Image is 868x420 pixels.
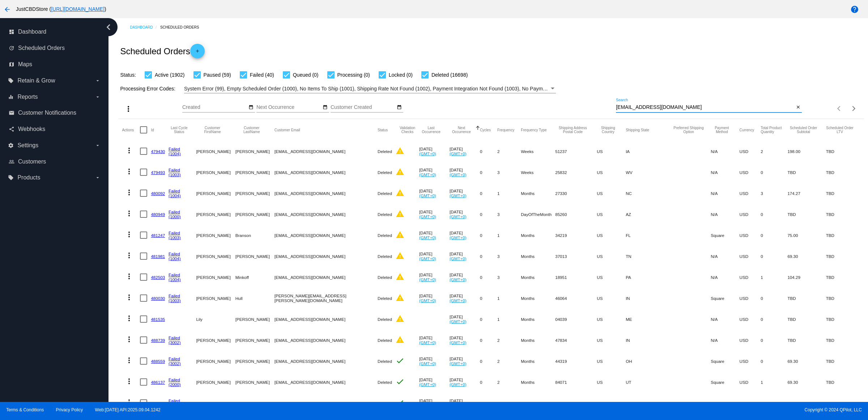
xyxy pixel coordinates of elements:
span: Dashboard [18,29,46,35]
a: Scheduled Orders [160,22,205,33]
mat-cell: 0 [761,330,787,351]
mat-cell: 0 [761,246,787,267]
a: 481247 [151,233,165,238]
mat-cell: 51237 [555,141,597,162]
mat-cell: 2 [497,141,521,162]
a: (GMT+0) [419,277,436,282]
mat-cell: 0 [480,183,497,204]
mat-cell: 0 [480,267,497,288]
mat-cell: [DATE] [419,288,450,309]
mat-cell: 25832 [555,162,597,183]
mat-cell: 0 [761,351,787,372]
mat-cell: US [597,162,626,183]
mat-cell: [PERSON_NAME] [235,204,275,225]
mat-cell: US [597,288,626,309]
mat-cell: [PERSON_NAME] [235,351,275,372]
mat-cell: [EMAIL_ADDRESS][DOMAIN_NAME] [275,183,378,204]
span: Webhooks [18,126,45,132]
a: (GMT+0) [419,256,436,261]
a: (GMT+0) [450,172,467,177]
mat-cell: [DATE] [450,141,480,162]
button: Change sorting for Cycles [480,128,491,132]
button: Change sorting for CustomerFirstName [196,126,229,134]
mat-cell: [DATE] [419,162,450,183]
mat-cell: 3 [497,162,521,183]
mat-cell: PA [626,267,673,288]
a: (1004) [169,256,181,261]
mat-cell: [PERSON_NAME] [196,162,235,183]
mat-cell: [DATE] [419,183,450,204]
mat-cell: USD [740,288,761,309]
mat-icon: more_vert [125,230,133,239]
i: email [9,110,14,116]
a: Failed [169,356,180,361]
a: (GMT+0) [419,151,436,156]
input: Customer Created [331,105,396,110]
mat-cell: 0 [480,162,497,183]
span: Customers [18,158,46,165]
button: Change sorting for NextOccurrenceUtc [450,126,473,134]
button: Clear [794,104,802,111]
mat-cell: 1 [497,183,521,204]
a: (1004) [169,193,181,198]
a: Failed [169,167,180,172]
mat-cell: US [597,225,626,246]
mat-cell: USD [740,351,761,372]
a: 480030 [151,296,165,301]
a: (GMT+0) [419,214,436,219]
mat-cell: 0 [480,372,497,393]
mat-cell: [DATE] [450,183,480,204]
a: share Webhooks [9,123,101,135]
a: (GMT+0) [419,298,436,303]
mat-cell: IN [626,288,673,309]
mat-cell: [DATE] [419,372,450,393]
mat-cell: [DATE] [450,267,480,288]
mat-cell: [DATE] [450,288,480,309]
mat-cell: 0 [480,309,497,330]
a: update Scheduled Orders [9,42,101,54]
a: email Customer Notifications [9,107,101,119]
mat-cell: 0 [480,351,497,372]
mat-cell: [PERSON_NAME] [196,330,235,351]
mat-cell: Minkoff [235,267,275,288]
mat-cell: [PERSON_NAME] [196,267,235,288]
mat-cell: Square [711,351,739,372]
mat-cell: 174.27 [787,183,826,204]
mat-cell: Weeks [521,162,555,183]
a: Failed [169,188,180,193]
mat-cell: TBD [826,141,860,162]
mat-cell: IA [626,141,673,162]
mat-cell: 34219 [555,225,597,246]
a: (3002) [169,361,181,366]
a: (GMT+0) [419,172,436,177]
mat-cell: TBD [826,162,860,183]
mat-cell: TBD [826,225,860,246]
a: 488559 [151,359,165,364]
mat-cell: N/A [711,309,739,330]
mat-cell: [DATE] [419,330,450,351]
mat-cell: [EMAIL_ADDRESS][DOMAIN_NAME] [275,162,378,183]
mat-icon: arrow_back [3,5,12,14]
mat-cell: DayOfTheMonth [521,204,555,225]
mat-cell: 1 [497,225,521,246]
mat-cell: USD [740,225,761,246]
mat-cell: [DATE] [450,372,480,393]
mat-cell: [DATE] [419,246,450,267]
a: Failed [169,293,180,298]
mat-icon: more_vert [125,314,133,323]
mat-cell: 0 [761,204,787,225]
button: Change sorting for ShippingState [626,128,649,132]
a: (GMT+0) [450,235,467,240]
mat-cell: N/A [711,204,739,225]
a: (GMT+0) [450,214,467,219]
mat-cell: 0 [761,309,787,330]
mat-icon: more_vert [124,105,133,113]
mat-cell: [PERSON_NAME] [196,225,235,246]
a: (GMT+0) [450,193,467,198]
button: Change sorting for LastOccurrenceUtc [419,126,443,134]
mat-cell: TBD [826,267,860,288]
mat-cell: TBD [826,330,860,351]
mat-cell: [EMAIL_ADDRESS][DOMAIN_NAME] [275,372,378,393]
mat-cell: [PERSON_NAME] [196,141,235,162]
mat-cell: 0 [480,141,497,162]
